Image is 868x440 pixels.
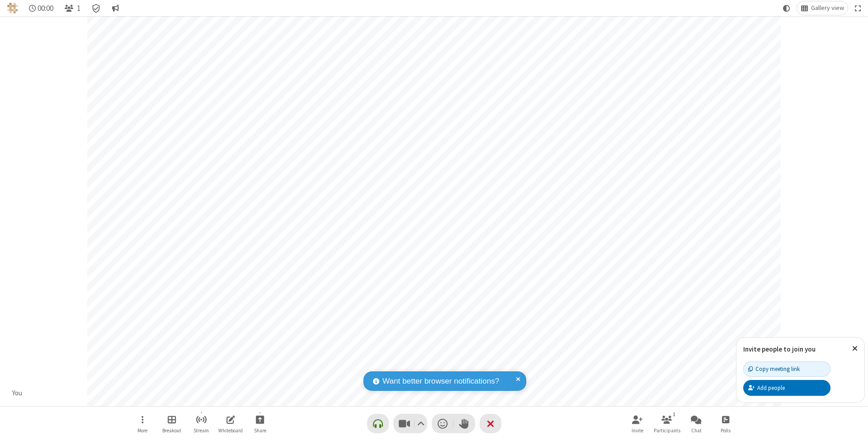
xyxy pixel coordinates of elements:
div: Timer [25,1,57,15]
button: Copy meeting link [743,361,830,377]
button: Open shared whiteboard [217,411,244,436]
div: You [9,388,26,398]
span: Gallery view [811,5,844,12]
button: Open menu [129,411,156,436]
span: Chat [691,428,702,433]
span: Whiteboard [218,428,243,433]
div: Copy meeting link [748,365,800,373]
span: Want better browser notifications? [382,375,499,387]
button: Fullscreen [851,1,865,15]
button: Raise hand [453,414,475,433]
button: Open poll [712,411,739,436]
button: Conversation [108,1,123,15]
button: Manage Breakout Rooms [158,411,185,436]
button: Start streaming [188,411,215,436]
button: Change layout [797,1,848,15]
button: Send a reaction [432,414,453,433]
button: Open participant list [653,411,680,436]
span: 1 [77,4,80,13]
button: Using system theme [779,1,794,15]
button: Open participant list [61,1,84,15]
label: Invite people to join you [743,345,816,353]
div: 1 [670,410,678,418]
div: Meeting details Encryption enabled [88,1,105,15]
button: Connect your audio [367,414,389,433]
button: Invite participants (⌘+Shift+I) [624,411,651,436]
span: Invite [632,428,643,433]
span: Polls [721,428,731,433]
button: Start sharing [246,411,274,436]
button: Stop video (⌘+Shift+V) [393,414,427,433]
button: Close popover [845,338,864,360]
button: Add people [743,380,830,395]
span: Stream [193,428,209,433]
img: QA Selenium DO NOT DELETE OR CHANGE [7,3,18,14]
button: Open chat [683,411,710,436]
span: More [137,428,147,433]
span: 00:00 [38,4,53,13]
button: Video setting [415,414,427,433]
button: End or leave meeting [480,414,501,433]
span: Breakout [162,428,181,433]
span: Share [254,428,266,433]
span: Participants [654,428,680,433]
